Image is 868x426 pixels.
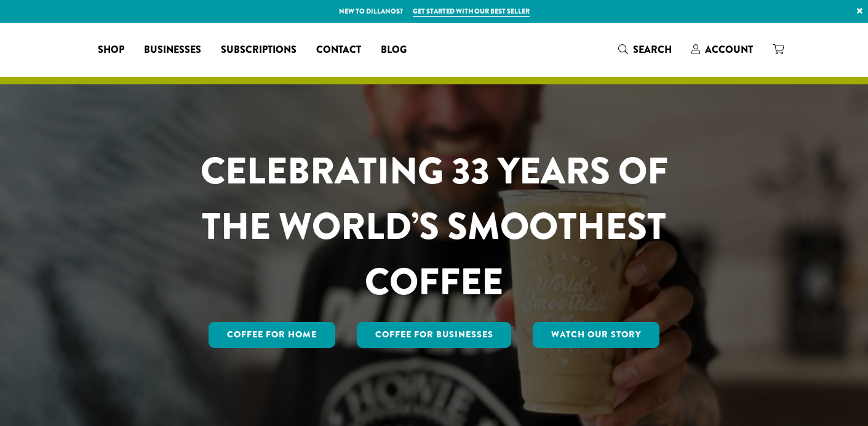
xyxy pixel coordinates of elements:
[316,42,361,58] span: Contact
[413,6,530,17] a: Get started with our best seller
[164,143,704,310] h1: CELEBRATING 33 YEARS OF THE WORLD’S SMOOTHEST COFFEE
[705,42,753,57] span: Account
[209,322,335,348] a: Coffee for Home
[608,39,682,60] a: Search
[144,42,201,58] span: Businesses
[88,40,134,60] a: Shop
[533,322,659,348] a: Watch Our Story
[98,42,124,58] span: Shop
[221,42,297,58] span: Subscriptions
[381,42,407,58] span: Blog
[357,322,512,348] a: Coffee For Businesses
[633,42,672,57] span: Search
